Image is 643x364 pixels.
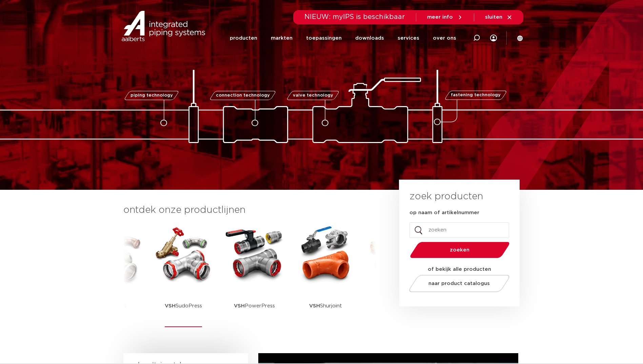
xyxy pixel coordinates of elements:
div: my IPS [490,24,497,52]
span: sluiten [485,15,502,20]
a: VSHSudoPress [153,224,214,327]
a: sluiten [485,14,513,20]
a: toepassingen [306,25,342,51]
nav: Menu [230,25,456,51]
strong: VSH [234,303,245,308]
span: connection technology [216,93,269,98]
a: producten [230,25,257,51]
a: VSHPowerPress [224,224,285,327]
a: VSHShurjoint [295,224,356,327]
span: fastening technology [451,93,501,98]
strong: of bekijk alle producten [428,267,491,272]
a: naar product catalogus [407,275,511,292]
button: zoeken [407,241,512,259]
h3: ontdek onze productlijnen [123,203,376,217]
input: zoeken [409,222,509,238]
p: PowerPress [234,285,275,327]
span: piping technology [130,93,173,98]
label: op naam of artikelnummer [409,209,479,216]
span: NIEUW: myIPS is beschikbaar [304,14,405,20]
span: naar product catalogus [428,281,490,286]
a: markten [271,25,293,51]
a: meer info [427,14,463,20]
strong: VSH [165,303,176,308]
span: meer info [427,15,453,20]
span: valve technology [293,93,333,98]
p: SudoPress [165,285,202,327]
strong: VSH [309,303,320,308]
a: services [398,25,419,51]
h3: zoek producten [409,190,483,203]
a: downloads [355,25,384,51]
p: Shurjoint [309,285,342,327]
a: over ons [433,25,456,51]
span: zoeken [427,247,492,252]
